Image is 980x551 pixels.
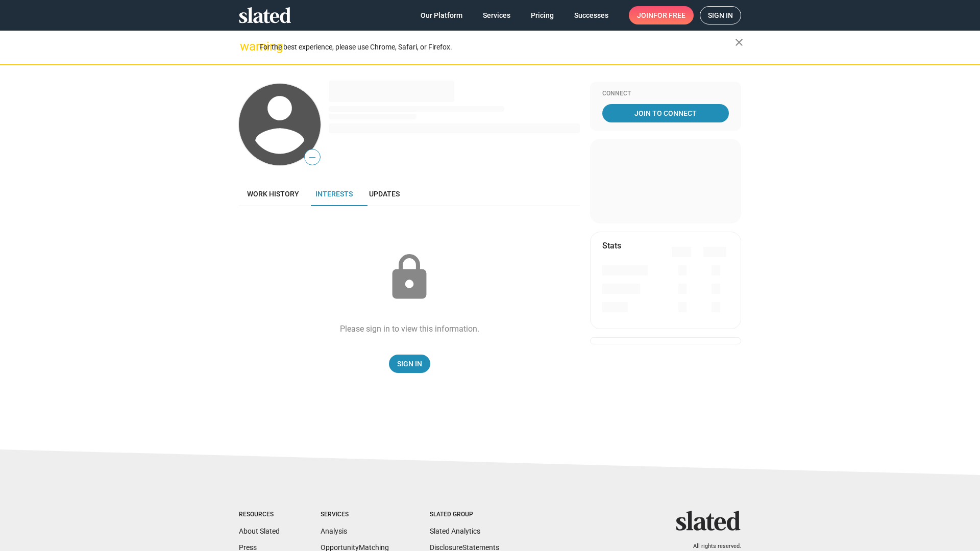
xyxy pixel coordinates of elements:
[247,190,299,198] span: Work history
[430,527,480,535] a: Slated Analytics
[259,40,735,54] div: For the best experience, please use Chrome, Safari, or Firefox.
[602,90,729,98] div: Connect
[421,6,462,24] span: Our Platform
[629,6,694,24] a: Joinfor free
[321,527,347,535] a: Analysis
[733,36,745,48] mat-icon: close
[240,40,252,53] mat-icon: warning
[574,6,608,24] span: Successes
[531,6,554,24] span: Pricing
[305,151,320,164] span: —
[653,6,685,24] span: for free
[369,190,400,198] span: Updates
[483,6,510,24] span: Services
[475,6,519,24] a: Services
[389,355,430,373] a: Sign In
[384,252,435,303] mat-icon: lock
[307,182,361,206] a: Interests
[602,240,621,251] mat-card-title: Stats
[361,182,408,206] a: Updates
[566,6,617,24] a: Successes
[430,511,499,519] div: Slated Group
[637,6,685,24] span: Join
[708,7,733,24] span: Sign in
[523,6,562,24] a: Pricing
[321,511,389,519] div: Services
[700,6,741,24] a: Sign in
[315,190,353,198] span: Interests
[604,104,727,122] span: Join To Connect
[239,527,280,535] a: About Slated
[412,6,471,24] a: Our Platform
[340,323,479,334] div: Please sign in to view this information.
[602,104,729,122] a: Join To Connect
[239,182,307,206] a: Work history
[397,355,422,373] span: Sign In
[239,511,280,519] div: Resources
